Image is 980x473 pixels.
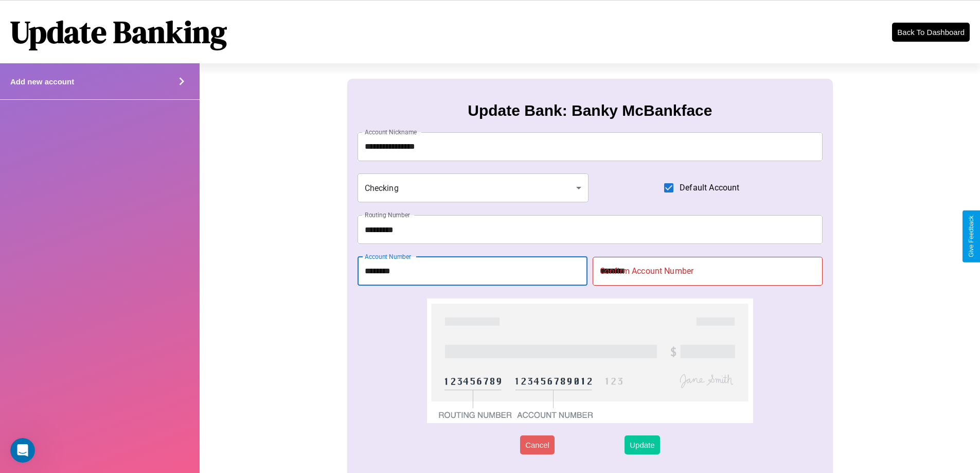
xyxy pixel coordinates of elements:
[10,77,74,86] h4: Add new account
[427,299,753,423] img: check
[968,216,975,257] div: Give Feedback
[468,102,712,119] h3: Update Bank: Banky McBankface
[520,435,555,454] button: Cancel
[10,438,35,463] iframe: Intercom live chat
[680,182,739,194] span: Default Account
[365,128,417,136] label: Account Nickname
[10,11,227,53] h1: Update Banking
[365,252,411,261] label: Account Number
[365,211,410,219] label: Routing Number
[892,23,970,42] button: Back To Dashboard
[358,173,589,202] div: Checking
[625,435,660,454] button: Update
